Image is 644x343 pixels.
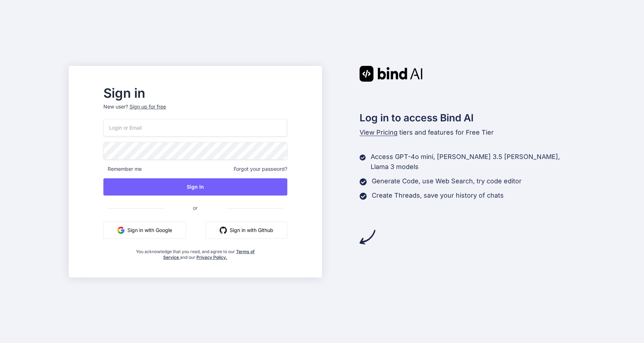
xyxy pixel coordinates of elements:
a: Privacy Policy. [196,255,227,260]
div: You acknowledge that you read, and agree to our and our [134,245,257,260]
img: google [117,227,125,234]
p: tiers and features for Free Tier [360,127,576,137]
span: View Pricing [360,129,397,136]
img: arrow [360,229,375,245]
p: New user? [103,103,287,119]
span: Remember me [103,165,142,173]
img: github [220,227,227,234]
p: Create Threads, save your history of chats [372,190,504,201]
img: Bind AI logo [360,66,423,82]
input: Login or Email [103,119,287,136]
div: Sign up for free [130,103,166,110]
span: Forgot your password? [234,165,287,173]
p: Generate Code, use Web Search, try code editor [372,176,522,186]
a: Terms of Service [163,249,255,260]
span: or [164,199,226,217]
h2: Sign in [103,87,287,99]
button: Sign in with Google [103,222,186,239]
h2: Log in to access Bind AI [360,110,576,125]
button: Sign in with Github [206,222,287,239]
p: Access GPT-4o mini, [PERSON_NAME] 3.5 [PERSON_NAME], Llama 3 models [371,152,575,172]
button: Sign In [103,178,287,195]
